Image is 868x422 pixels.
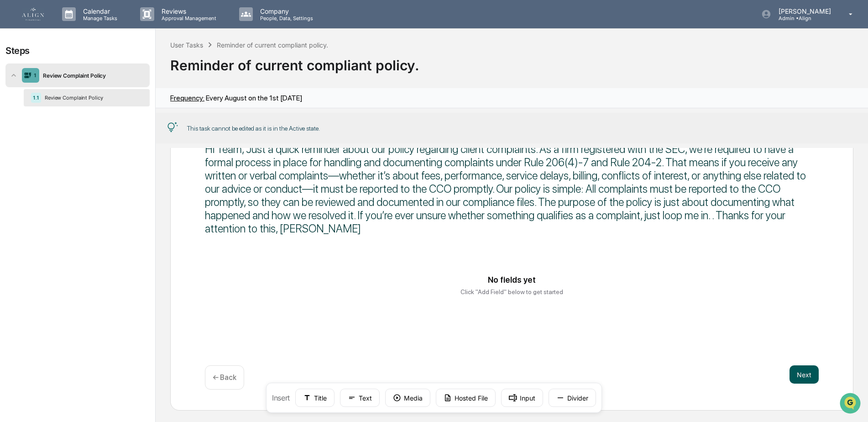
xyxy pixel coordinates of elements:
[39,72,146,79] div: Review Complaint Policy
[34,72,37,79] div: 1
[75,115,113,124] span: Attestations
[253,15,318,21] p: People, Data, Settings
[205,142,819,235] div: Hi Team, Just a quick reminder about our policy regarding client complaints. As a firm registered...
[501,389,543,407] button: Input
[460,288,563,295] div: Click "Add Field" below to get started
[18,115,59,124] span: Preclearance
[76,15,122,21] p: Manage Tasks
[63,111,117,128] a: 🗄️Attestations
[9,70,26,86] img: 1746055101610-c473b297-6a78-478c-a979-82029cc54cd1
[295,389,335,407] button: Title
[5,129,61,145] a: 🔎Data Lookup
[266,383,602,413] div: Insert
[217,41,328,49] div: Reminder of current compliant policy.
[253,7,318,15] p: Company
[771,15,836,21] p: Admin • Align
[549,389,596,407] button: Divider
[167,122,178,133] img: Tip
[170,50,853,74] div: Reminder of current compliant policy.
[31,79,115,86] div: We're available if you need us!
[76,7,122,15] p: Calendar
[436,389,496,407] button: Hosted File
[22,8,44,21] img: logo
[5,111,63,128] a: 🖐️Preclearance
[187,125,320,132] div: This task cannot be edited as it is in the Active state.
[771,7,836,15] p: [PERSON_NAME]
[5,45,30,56] div: Steps
[31,70,150,79] div: Start new chat
[488,275,536,285] div: No fields yet
[18,132,58,142] span: Data Lookup
[9,19,166,34] p: How can we help?
[385,389,430,407] button: Media
[170,41,203,49] div: User Tasks
[9,133,16,141] div: 🔎
[170,94,204,102] span: Frequency:
[66,116,73,123] div: 🗄️
[31,93,41,103] div: 1.1
[790,365,819,384] button: Next
[64,154,110,162] a: Powered byPylon
[41,95,142,101] div: Review Complaint Policy
[213,373,236,382] p: ← Back
[340,389,380,407] button: Text
[9,116,16,123] div: 🖐️
[170,94,303,102] div: Every August on the 1st [DATE]
[154,15,221,21] p: Approval Management
[154,7,221,15] p: Reviews
[839,392,863,417] iframe: Open customer support
[155,73,166,84] button: Start new chat
[91,155,110,162] span: Pylon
